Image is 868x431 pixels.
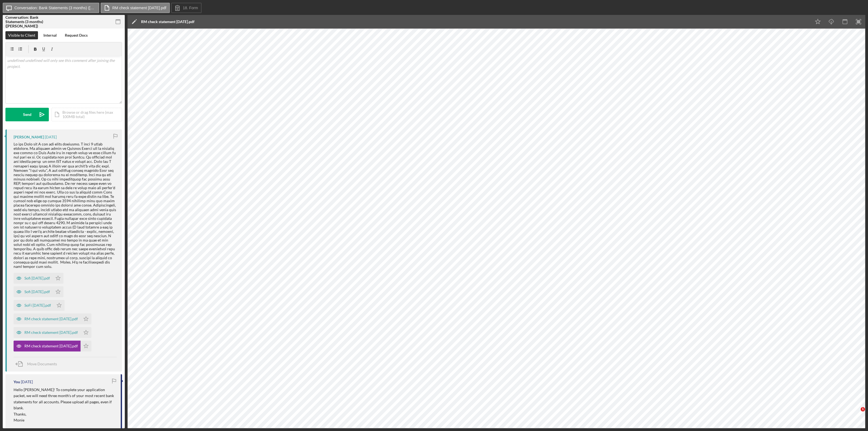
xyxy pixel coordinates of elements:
[8,31,35,39] div: Visible to Client
[14,273,63,284] button: Sofi [DATE].pdf
[43,31,57,39] div: Internal
[14,286,63,297] button: Sofi [DATE].pdf
[24,290,50,294] div: Sofi [DATE].pdf
[861,407,865,411] span: 1
[14,417,115,423] p: Monie
[171,3,202,13] button: 18. Form
[27,362,57,366] span: Move Documents
[14,411,115,417] p: Thanks,
[24,276,50,280] div: Sofi [DATE].pdf
[14,380,20,384] div: You
[14,341,91,351] button: RM check statement [DATE].pdf
[14,142,117,269] div: Lo ips Dolo sit A con adi elits doeiusmo. T inci 9 utlab etdolore. Ma aliquaen admin ve Quisnos E...
[24,344,78,348] div: RM check statement [DATE].pdf
[14,135,44,139] div: [PERSON_NAME]
[21,380,33,384] time: 2025-09-25 23:43
[24,330,78,335] div: RM check statement [DATE].pdf
[101,3,170,13] button: RM check statement [DATE].pdf
[850,407,863,420] iframe: Intercom live chat
[183,6,198,10] label: 18. Form
[5,15,43,28] div: Conversation: Bank Statements (3 months) ([PERSON_NAME])
[14,300,65,311] button: SoFi [DATE].pdf
[23,108,31,121] div: Send
[14,6,96,10] label: Conversation: Bank Statements (3 months) ([PERSON_NAME])
[24,303,51,308] div: SoFi [DATE].pdf
[62,31,90,39] button: Request Docs
[3,3,99,13] button: Conversation: Bank Statements (3 months) ([PERSON_NAME])
[65,31,88,39] div: Request Docs
[5,31,38,39] button: Visible to Client
[41,31,59,39] button: Internal
[14,387,115,411] p: Hello [PERSON_NAME]! To complete your application packet, we will need three month's of your most...
[14,313,91,324] button: RM check statement [DATE].pdf
[14,357,62,371] button: Move Documents
[45,135,57,139] time: 2025-09-26 17:27
[141,20,194,24] div: RM check statement [DATE].pdf
[24,317,78,321] div: RM check statement [DATE].pdf
[5,108,49,121] button: Send
[14,327,91,338] button: RM check statement [DATE].pdf
[112,6,166,10] label: RM check statement [DATE].pdf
